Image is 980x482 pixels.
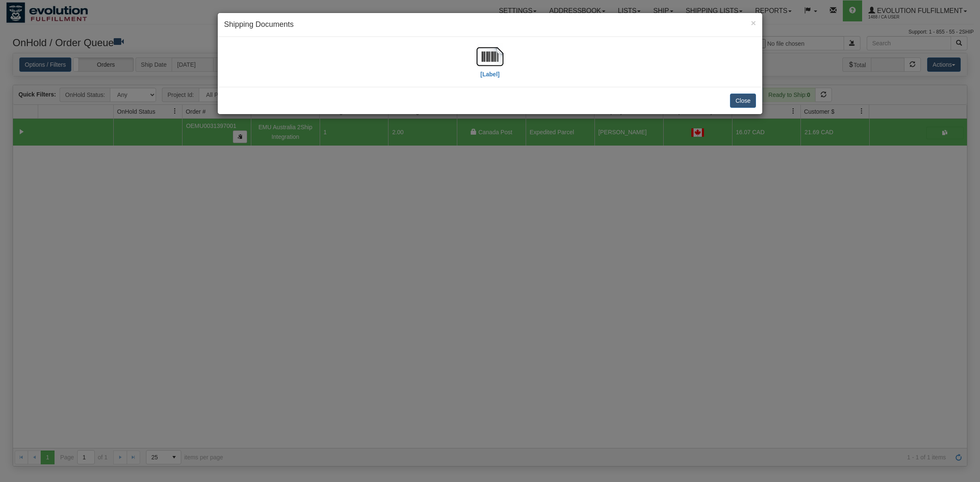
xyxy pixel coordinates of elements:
label: [Label] [480,70,500,78]
iframe: chat widget [961,198,979,284]
button: Close [751,18,756,27]
span: × [751,18,756,28]
a: [Label] [477,52,503,77]
img: barcode.jpg [477,43,503,70]
button: Close [730,94,756,108]
h4: Shipping Documents [224,19,756,30]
